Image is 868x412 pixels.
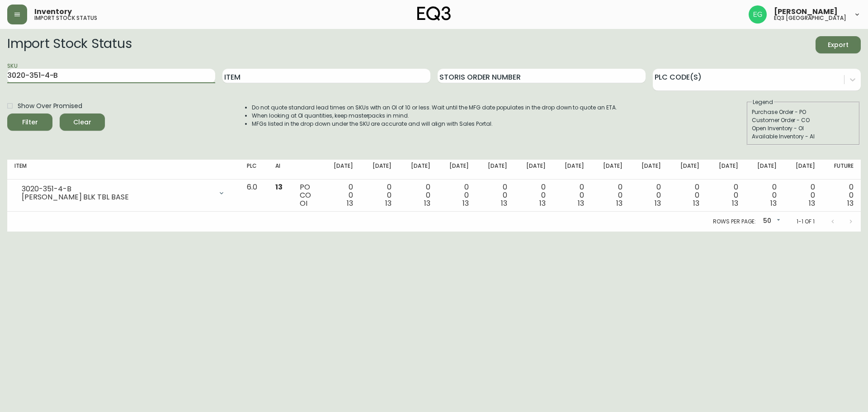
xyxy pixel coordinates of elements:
[300,183,315,208] div: PO CO
[752,116,855,124] div: Customer Order - CO
[7,36,132,53] h2: Import Stock Status
[732,198,738,208] span: 13
[275,182,283,192] span: 13
[655,198,661,208] span: 13
[522,183,546,208] div: 0 0
[774,15,846,21] h5: eq3 [GEOGRAPHIC_DATA]
[252,112,617,120] li: When looking at OI quantities, keep masterpacks in mind.
[462,198,469,208] span: 13
[347,198,353,208] span: 13
[591,160,630,180] th: [DATE]
[60,114,105,131] button: Clear
[322,160,360,180] th: [DATE]
[7,160,240,180] th: Item
[749,5,767,24] img: db11c1629862fe82d63d0774b1b54d2b
[714,183,738,208] div: 0 0
[483,183,507,208] div: 0 0
[809,198,815,208] span: 13
[753,183,777,208] div: 0 0
[752,108,855,116] div: Purchase Order - PO
[34,8,72,15] span: Inventory
[752,124,855,133] div: Open Inventory - OI
[240,160,268,180] th: PLC
[830,183,854,208] div: 0 0
[385,198,392,208] span: 13
[514,160,553,180] th: [DATE]
[7,114,52,131] button: Filter
[476,160,514,180] th: [DATE]
[22,185,212,193] div: 3020-351-4-B
[424,198,430,208] span: 13
[713,218,756,226] p: Rows per page:
[745,160,784,180] th: [DATE]
[438,160,476,180] th: [DATE]
[630,160,668,180] th: [DATE]
[752,98,774,106] legend: Legend
[791,183,815,208] div: 0 0
[67,117,98,128] span: Clear
[822,160,861,180] th: Future
[417,6,451,21] img: logo
[675,183,699,208] div: 0 0
[539,198,546,208] span: 13
[252,120,617,128] li: MFGs listed in the drop down under the SKU are accurate and will align with Sales Portal.
[616,198,623,208] span: 13
[360,160,399,180] th: [DATE]
[560,183,584,208] div: 0 0
[707,160,745,180] th: [DATE]
[268,160,293,180] th: AI
[693,198,699,208] span: 13
[823,39,854,51] span: Export
[774,8,838,15] span: [PERSON_NAME]
[553,160,591,180] th: [DATE]
[578,198,584,208] span: 13
[599,183,623,208] div: 0 0
[329,183,353,208] div: 0 0
[847,198,854,208] span: 13
[784,160,822,180] th: [DATE]
[668,160,707,180] th: [DATE]
[445,183,469,208] div: 0 0
[752,133,855,141] div: Available Inventory - AI
[252,104,617,112] li: Do not quote standard lead times on SKUs with an OI of 10 or less. Wait until the MFG date popula...
[797,218,815,226] p: 1-1 of 1
[368,183,392,208] div: 0 0
[406,183,430,208] div: 0 0
[240,180,268,212] td: 6.0
[22,193,212,201] div: [PERSON_NAME] BLK TBL BASE
[770,198,777,208] span: 13
[637,183,661,208] div: 0 0
[501,198,507,208] span: 13
[399,160,437,180] th: [DATE]
[816,36,861,53] button: Export
[759,214,782,229] div: 50
[34,15,97,21] h5: import stock status
[300,198,307,208] span: OI
[14,183,232,203] div: 3020-351-4-B[PERSON_NAME] BLK TBL BASE
[18,101,82,111] span: Show Over Promised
